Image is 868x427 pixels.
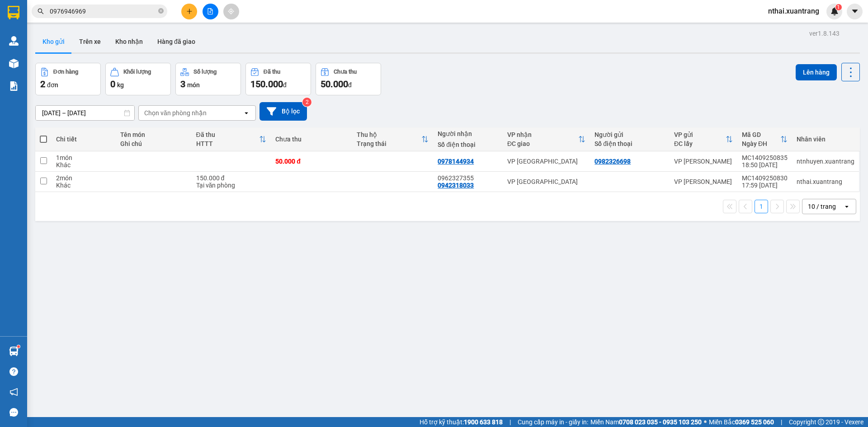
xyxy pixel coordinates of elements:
button: Bộ lọc [259,102,307,121]
div: 2 món [56,174,111,182]
div: Đã thu [264,69,280,75]
button: plus [181,4,197,19]
div: Đã thu [196,131,259,138]
svg: open [243,109,250,117]
button: file-add [203,4,218,19]
div: 10 / trang [808,202,836,211]
input: Tìm tên, số ĐT hoặc mã đơn [50,6,156,16]
span: đơn [47,81,58,89]
div: VP nhận [507,131,578,138]
button: Lên hàng [796,64,837,80]
th: Toggle SortBy [737,127,792,151]
button: Kho nhận [108,31,150,52]
th: Toggle SortBy [352,127,434,151]
div: nthai.xuantrang [797,178,854,185]
th: Toggle SortBy [670,127,737,151]
button: Đã thu150.000đ [245,63,311,95]
img: warehouse-icon [9,347,19,356]
div: VP gửi [674,131,726,138]
span: | [781,417,782,427]
span: kg [117,81,124,89]
img: icon-new-feature [830,7,839,15]
div: Số điện thoại [438,141,498,148]
span: 50.000 [321,79,348,89]
div: Trạng thái [357,140,422,147]
div: Khác [56,161,111,169]
th: Toggle SortBy [503,127,590,151]
div: Ngày ĐH [742,140,780,147]
span: Cung cấp máy in - giấy in: [518,417,588,427]
div: Tên món [120,131,187,138]
div: ver 1.8.143 [809,28,840,38]
svg: open [843,203,850,210]
div: Người gửi [594,131,665,138]
span: aim [228,8,234,14]
div: VP [PERSON_NAME] [674,158,733,165]
div: Thu hộ [357,131,422,138]
button: 1 [755,200,768,213]
span: 150.000 [250,79,283,89]
span: close-circle [158,8,164,14]
sup: 2 [302,98,311,107]
span: caret-down [851,7,859,15]
img: warehouse-icon [9,36,19,46]
div: ĐC lấy [674,140,726,147]
strong: 1900 633 818 [464,418,503,426]
div: MC1409250835 [742,154,788,161]
div: 1 món [56,154,111,161]
div: VP [GEOGRAPHIC_DATA] [507,178,585,185]
strong: 0369 525 060 [735,418,774,426]
img: solution-icon [9,81,19,91]
div: Người nhận [438,130,498,137]
button: Đơn hàng2đơn [35,63,101,95]
div: 0962327355 [438,174,498,182]
span: close-circle [158,7,164,16]
span: question-circle [9,367,18,376]
div: 150.000 đ [196,174,267,182]
div: Chưa thu [334,69,357,75]
input: Select a date range. [36,106,134,120]
div: Chưa thu [275,136,348,143]
span: đ [348,81,352,89]
div: Số điện thoại [594,140,665,147]
span: 1 [837,4,840,10]
span: notification [9,388,18,396]
span: đ [283,81,287,89]
button: Trên xe [72,31,108,52]
span: file-add [207,8,213,14]
div: 0942318033 [438,182,474,189]
sup: 1 [17,345,20,348]
button: caret-down [847,4,863,19]
div: Tại văn phòng [196,182,267,189]
button: Số lượng3món [175,63,241,95]
div: 18:50 [DATE] [742,161,788,169]
span: plus [186,8,193,14]
span: | [509,417,511,427]
div: ĐC giao [507,140,578,147]
div: Nhân viên [797,136,854,143]
span: Miền Nam [590,417,702,427]
span: 3 [180,79,185,89]
div: Chọn văn phòng nhận [144,108,207,117]
span: ⚪️ [704,420,707,424]
img: logo-vxr [8,6,19,19]
div: Khác [56,182,111,189]
button: Chưa thu50.000đ [316,63,381,95]
th: Toggle SortBy [192,127,271,151]
div: Số lượng [193,69,217,75]
span: nthai.xuantrang [761,5,826,17]
button: Khối lượng0kg [105,63,171,95]
div: Chi tiết [56,136,111,143]
button: Kho gửi [35,31,72,52]
span: 0 [110,79,115,89]
img: warehouse-icon [9,59,19,68]
div: 0978144934 [438,158,474,165]
div: 17:59 [DATE] [742,182,788,189]
div: ntnhuyen.xuantrang [797,158,854,165]
span: Hỗ trợ kỹ thuật: [420,417,503,427]
div: 50.000 đ [275,158,348,165]
sup: 1 [835,4,842,10]
div: Mã GD [742,131,780,138]
button: aim [223,4,239,19]
span: search [38,8,44,14]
